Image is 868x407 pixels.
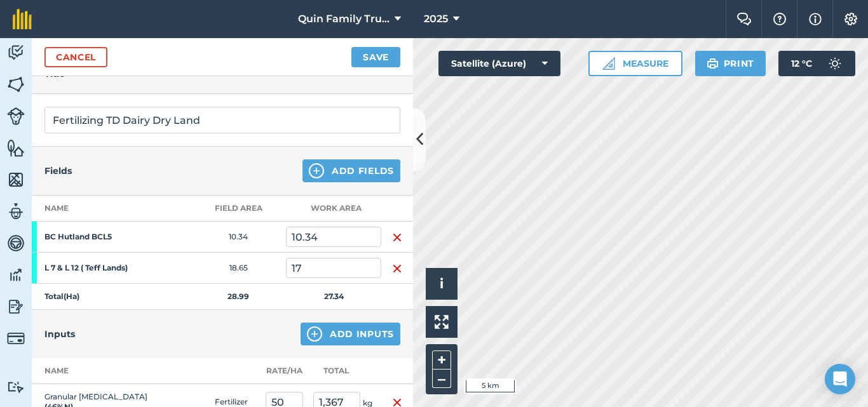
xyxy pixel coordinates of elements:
img: fieldmargin Logo [13,9,32,29]
button: Add Fields [302,159,400,182]
span: 12 ° C [791,51,812,76]
img: svg+xml;base64,PHN2ZyB4bWxucz0iaHR0cDovL3d3dy53My5vcmcvMjAwMC9zdmciIHdpZHRoPSI1NiIgaGVpZ2h0PSI2MC... [7,75,25,94]
img: svg+xml;base64,PD94bWwgdmVyc2lvbj0iMS4wIiBlbmNvZGluZz0idXRmLTgiPz4KPCEtLSBHZW5lcmF0b3I6IEFkb2JlIE... [7,43,25,62]
td: 18.65 [191,253,286,284]
img: svg+xml;base64,PHN2ZyB4bWxucz0iaHR0cDovL3d3dy53My5vcmcvMjAwMC9zdmciIHdpZHRoPSIxNyIgaGVpZ2h0PSIxNy... [809,11,822,27]
button: Save [351,47,400,67]
button: i [426,268,458,300]
img: svg+xml;base64,PHN2ZyB4bWxucz0iaHR0cDovL3d3dy53My5vcmcvMjAwMC9zdmciIHdpZHRoPSI1NiIgaGVpZ2h0PSI2MC... [7,138,25,157]
img: svg+xml;base64,PD94bWwgdmVyc2lvbj0iMS4wIiBlbmNvZGluZz0idXRmLTgiPz4KPCEtLSBHZW5lcmF0b3I6IEFkb2JlIE... [7,381,25,393]
strong: Total ( Ha ) [44,291,79,301]
img: svg+xml;base64,PHN2ZyB4bWxucz0iaHR0cDovL3d3dy53My5vcmcvMjAwMC9zdmciIHdpZHRoPSIxNCIgaGVpZ2h0PSIyNC... [309,163,324,178]
strong: 28.99 [227,291,249,301]
img: svg+xml;base64,PHN2ZyB4bWxucz0iaHR0cDovL3d3dy53My5vcmcvMjAwMC9zdmciIHdpZHRoPSIxNiIgaGVpZ2h0PSIyNC... [392,230,402,245]
img: svg+xml;base64,PHN2ZyB4bWxucz0iaHR0cDovL3d3dy53My5vcmcvMjAwMC9zdmciIHdpZHRoPSIxOSIgaGVpZ2h0PSIyNC... [707,56,719,71]
button: – [432,370,451,388]
h4: Inputs [44,327,75,341]
strong: L 7 & L 12 ( Teff Lands) [44,263,144,273]
button: Add Inputs [301,323,400,345]
span: Quin Family Trust [298,11,390,27]
button: + [432,350,451,370]
a: Cancel [44,47,107,67]
th: Name [32,196,191,222]
th: Total [308,358,381,384]
th: Rate/ Ha [261,358,308,384]
th: Name [32,358,159,384]
img: A cog icon [843,13,858,25]
img: A question mark icon [772,13,787,25]
strong: 27.34 [324,291,344,301]
img: svg+xml;base64,PD94bWwgdmVyc2lvbj0iMS4wIiBlbmNvZGluZz0idXRmLTgiPz4KPCEtLSBHZW5lcmF0b3I6IEFkb2JlIE... [7,265,25,284]
img: svg+xml;base64,PD94bWwgdmVyc2lvbj0iMS4wIiBlbmNvZGluZz0idXRmLTgiPz4KPCEtLSBHZW5lcmF0b3I6IEFkb2JlIE... [7,202,25,221]
strong: BC Hutland BCL5 [44,232,144,242]
img: svg+xml;base64,PD94bWwgdmVyc2lvbj0iMS4wIiBlbmNvZGluZz0idXRmLTgiPz4KPCEtLSBHZW5lcmF0b3I6IEFkb2JlIE... [822,51,848,76]
h4: Fields [44,164,72,178]
img: Four arrows, one pointing top left, one top right, one bottom right and the last bottom left [435,315,449,329]
img: svg+xml;base64,PHN2ZyB4bWxucz0iaHR0cDovL3d3dy53My5vcmcvMjAwMC9zdmciIHdpZHRoPSI1NiIgaGVpZ2h0PSI2MC... [7,170,25,189]
div: Open Intercom Messenger [825,364,855,394]
th: Work area [286,196,381,222]
img: svg+xml;base64,PHN2ZyB4bWxucz0iaHR0cDovL3d3dy53My5vcmcvMjAwMC9zdmciIHdpZHRoPSIxNiIgaGVpZ2h0PSIyNC... [392,261,402,276]
img: svg+xml;base64,PD94bWwgdmVyc2lvbj0iMS4wIiBlbmNvZGluZz0idXRmLTgiPz4KPCEtLSBHZW5lcmF0b3I6IEFkb2JlIE... [7,297,25,316]
span: 2025 [424,11,448,27]
img: svg+xml;base64,PD94bWwgdmVyc2lvbj0iMS4wIiBlbmNvZGluZz0idXRmLTgiPz4KPCEtLSBHZW5lcmF0b3I6IEFkb2JlIE... [7,330,25,347]
img: svg+xml;base64,PHN2ZyB4bWxucz0iaHR0cDovL3d3dy53My5vcmcvMjAwMC9zdmciIHdpZHRoPSIxNCIgaGVpZ2h0PSIyNC... [307,326,322,342]
img: svg+xml;base64,PD94bWwgdmVyc2lvbj0iMS4wIiBlbmNvZGluZz0idXRmLTgiPz4KPCEtLSBHZW5lcmF0b3I6IEFkb2JlIE... [7,234,25,253]
button: Satellite (Azure) [438,51,560,76]
span: i [440,276,444,291]
input: What needs doing? [44,107,400,133]
th: Field Area [191,196,286,222]
img: Two speech bubbles overlapping with the left bubble in the forefront [736,13,752,25]
td: 10.34 [191,222,286,253]
button: 12 °C [778,51,855,76]
button: Print [695,51,766,76]
img: Ruler icon [602,57,615,70]
button: Measure [588,51,682,76]
img: svg+xml;base64,PD94bWwgdmVyc2lvbj0iMS4wIiBlbmNvZGluZz0idXRmLTgiPz4KPCEtLSBHZW5lcmF0b3I6IEFkb2JlIE... [7,107,25,125]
